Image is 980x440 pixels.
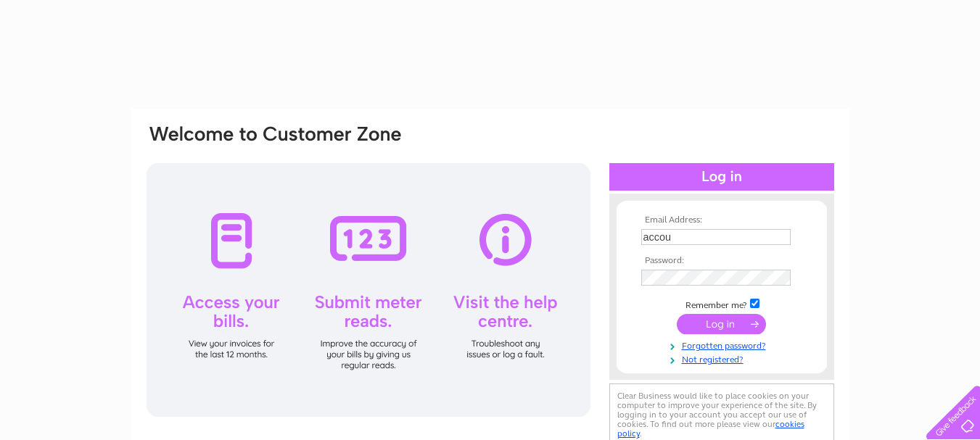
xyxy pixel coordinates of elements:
a: cookies policy [617,419,804,439]
th: Email Address: [638,215,806,225]
a: Not registered? [641,352,806,365]
a: Forgotten password? [641,338,806,352]
th: Password: [638,256,806,266]
input: Submit [677,314,766,334]
td: Remember me? [638,296,806,311]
